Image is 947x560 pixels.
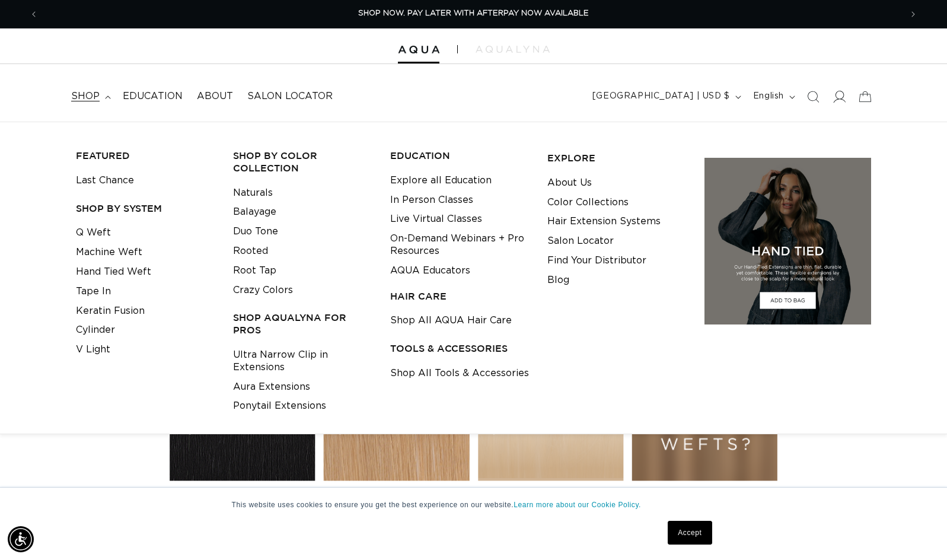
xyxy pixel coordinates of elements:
a: Shop All AQUA Hair Care [390,311,512,330]
a: Q Weft [76,223,111,243]
a: Learn more about our Cookie Policy. [514,501,641,509]
button: Next announcement [900,3,926,26]
button: English [746,85,800,108]
div: Accessibility Menu [8,526,34,552]
span: shop [71,90,100,103]
h3: SHOP BY SYSTEM [76,202,215,215]
a: Last Chance [76,171,134,190]
a: Explore all Education [390,171,492,190]
a: About [190,83,240,110]
span: About [197,90,233,103]
h3: HAIR CARE [390,290,529,303]
a: Duo Tone [233,222,278,241]
a: About Us [547,173,592,193]
span: Salon Locator [247,90,333,103]
summary: Search [800,84,826,110]
a: Keratin Fusion [76,301,145,321]
button: [GEOGRAPHIC_DATA] | USD $ [585,85,746,108]
a: Balayage [233,202,276,222]
h3: Shop by Color Collection [233,149,372,174]
span: Education [123,90,183,103]
p: This website uses cookies to ensure you get the best experience on our website. [232,499,716,510]
a: Accept [668,521,712,545]
h3: Shop AquaLyna for Pros [233,311,372,336]
a: Salon Locator [547,231,614,251]
a: Find Your Distributor [547,251,646,271]
h3: EDUCATION [390,149,529,162]
a: Ponytail Extensions [233,396,326,416]
span: [GEOGRAPHIC_DATA] | USD $ [592,90,730,103]
a: Hair Extension Systems [547,212,661,231]
a: Ultra Narrow Clip in Extensions [233,345,372,377]
a: On-Demand Webinars + Pro Resources [390,229,529,261]
a: Tape In [76,282,111,301]
img: aqualyna.com [476,46,550,53]
a: Shop All Tools & Accessories [390,364,529,383]
a: Rooted [233,241,268,261]
a: V Light [76,340,110,359]
a: Hand Tied Weft [76,262,151,282]
a: AQUA Educators [390,261,470,281]
h3: EXPLORE [547,152,686,164]
a: Salon Locator [240,83,340,110]
a: Blog [547,271,569,290]
summary: shop [64,83,116,110]
span: SHOP NOW. PAY LATER WITH AFTERPAY NOW AVAILABLE [358,9,589,17]
span: English [753,90,784,103]
a: Machine Weft [76,243,142,262]
h3: FEATURED [76,149,215,162]
a: Cylinder [76,320,115,340]
h3: TOOLS & ACCESSORIES [390,342,529,355]
a: In Person Classes [390,190,473,210]
a: Live Virtual Classes [390,209,482,229]
a: Education [116,83,190,110]
button: Previous announcement [21,3,47,26]
a: Color Collections [547,193,629,212]
a: Aura Extensions [233,377,310,397]
a: Naturals [233,183,273,203]
a: Crazy Colors [233,281,293,300]
a: Root Tap [233,261,276,281]
img: Aqua Hair Extensions [398,46,439,54]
